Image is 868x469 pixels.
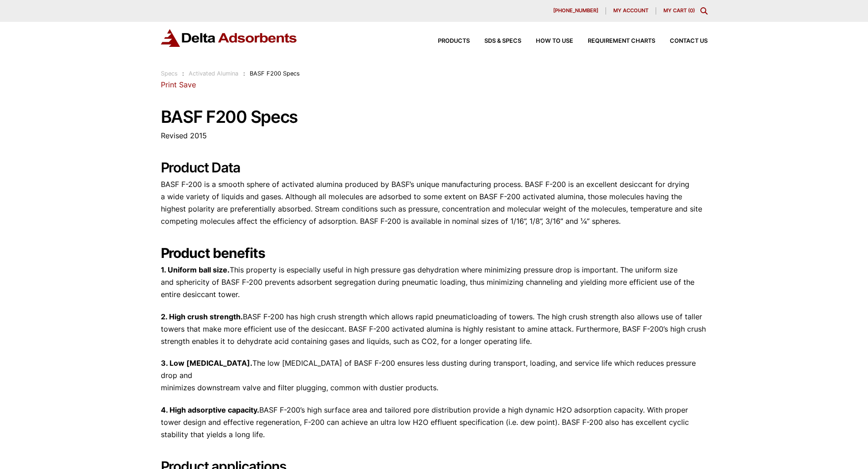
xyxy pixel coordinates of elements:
[243,70,245,77] span: :
[161,404,708,441] p: BASF F-200’s high surface area and tailored pore distribution provide a high dynamic H2O adsorpti...
[573,38,655,44] a: Requirement Charts
[536,38,573,44] span: How to Use
[663,7,695,14] a: My Cart (0)
[606,7,656,15] a: My account
[161,358,252,368] strong: 3. Low [MEDICAL_DATA].
[546,7,606,15] a: [PHONE_NUMBER]
[438,38,470,44] span: Products
[470,38,521,44] a: SDS & SPECS
[161,159,708,176] h2: Product Data
[588,38,655,44] span: Requirement Charts
[250,70,300,77] span: BASF F200 Specs
[161,312,243,321] strong: 2. High crush strength.
[161,80,177,89] a: Print
[161,70,178,77] a: Specs
[655,38,708,44] a: Contact Us
[161,357,708,394] p: The low [MEDICAL_DATA] of BASF F-200 ensures less dusting during transport, loading, and service ...
[423,38,470,44] a: Products
[553,8,598,13] span: [PHONE_NUMBER]
[690,7,693,14] span: 0
[613,8,648,13] span: My account
[179,80,196,89] a: Save
[161,178,708,228] p: BASF F-200 is a smooth sphere of activated alumina produced by BASF’s unique manufacturing proces...
[161,311,708,348] p: BASF F-200 has high crush strength which allows rapid pneumaticloading of towers. The high crush ...
[161,245,265,261] strong: Product benefits
[484,38,521,44] span: SDS & SPECS
[161,29,298,47] img: Delta Adsorbents
[161,405,259,414] strong: 4. High adsorptive capacity.
[161,265,230,274] strong: 1. Uniform ball size.
[161,130,708,142] p: Revised 2015
[182,70,184,77] span: :
[700,7,708,15] div: Toggle Modal Content
[521,38,573,44] a: How to Use
[161,264,708,301] p: This property is especially useful in high pressure gas dehydration where minimizing pressure dro...
[670,38,708,44] span: Contact Us
[189,70,238,77] a: Activated Alumina
[161,108,708,126] h1: BASF F200 Specs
